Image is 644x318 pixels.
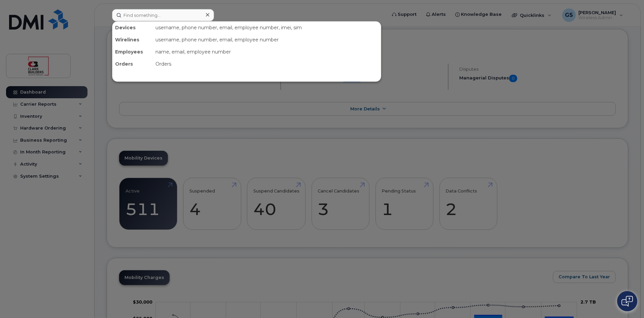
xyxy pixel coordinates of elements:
div: name, email, employee number [153,46,381,58]
div: username, phone number, email, employee number [153,34,381,46]
div: Employees [112,46,153,58]
img: Open chat [621,296,633,307]
div: Devices [112,22,153,34]
input: Find something... [112,9,214,21]
div: username, phone number, email, employee number, imei, sim [153,22,381,34]
div: Orders [153,58,381,70]
div: Wirelines [112,34,153,46]
div: Orders [112,58,153,70]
